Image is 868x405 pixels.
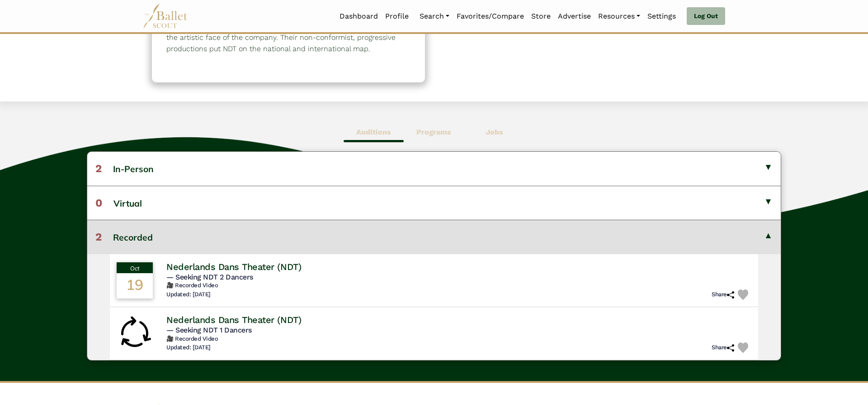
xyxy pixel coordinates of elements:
[87,220,781,254] button: 2Recorded
[166,282,751,289] h6: 🎥 Recorded Video
[95,197,102,209] span: 0
[166,291,211,299] h6: Updated: [DATE]
[95,231,102,243] span: 2
[594,7,644,26] a: Resources
[117,273,153,299] div: 19
[554,7,594,26] a: Advertise
[382,7,412,26] a: Profile
[712,344,734,352] h6: Share
[166,326,252,334] span: — Seeking NDT 1 Dancers
[166,261,301,273] h4: Nederlands Dans Theater (NDT)
[166,335,751,343] h6: 🎥 Recorded Video
[336,7,382,26] a: Dashboard
[644,7,679,26] a: Settings
[356,128,391,136] b: Auditions
[528,7,554,26] a: Store
[416,128,451,136] b: Programs
[166,273,253,281] span: — Seeking NDT 2 Dancers
[166,344,211,352] h6: Updated: [DATE]
[117,315,153,352] img: Rolling Audition
[166,314,301,326] h4: Nederlands Dans Theater (NDT)
[687,7,725,25] a: Log Out
[486,128,503,136] b: Jobs
[453,7,528,26] a: Favorites/Compare
[416,7,453,26] a: Search
[95,162,102,175] span: 2
[712,291,734,299] h6: Share
[87,152,781,185] button: 2In-Person
[117,262,153,273] div: Oct
[87,186,781,220] button: 0Virtual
